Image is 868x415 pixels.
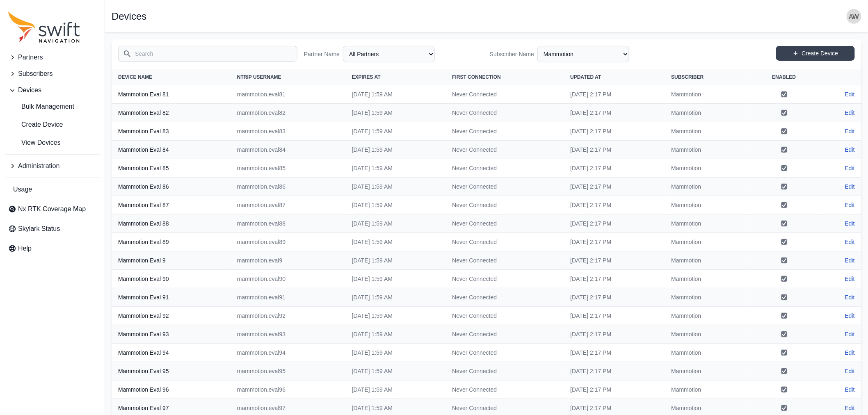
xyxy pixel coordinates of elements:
[112,288,231,307] th: Mammotion Eval 91
[445,344,564,362] td: Never Connected
[345,362,446,381] td: [DATE] 1:59 AM
[445,178,564,196] td: Never Connected
[13,185,32,194] span: Usage
[537,46,629,62] select: Subscriber
[8,120,63,130] span: Create Device
[5,116,100,133] a: Create Device
[445,196,564,214] td: Never Connected
[345,288,446,307] td: [DATE] 1:59 AM
[445,288,564,307] td: Never Connected
[665,325,749,344] td: Mammotion
[352,74,381,80] span: Expires At
[345,270,446,288] td: [DATE] 1:59 AM
[665,307,749,325] td: Mammotion
[112,159,231,178] th: Mammotion Eval 85
[231,196,345,214] td: mammotion.eval87
[845,90,855,98] a: Edit
[665,251,749,270] td: Mammotion
[231,288,345,307] td: mammotion.eval91
[345,251,446,270] td: [DATE] 1:59 AM
[847,9,861,24] img: user photo
[112,233,231,251] th: Mammotion Eval 89
[112,381,231,399] th: Mammotion Eval 96
[112,325,231,344] th: Mammotion Eval 93
[345,141,446,159] td: [DATE] 1:59 AM
[845,312,855,320] a: Edit
[445,251,564,270] td: Never Connected
[665,362,749,381] td: Mammotion
[845,201,855,209] a: Edit
[665,141,749,159] td: Mammotion
[231,233,345,251] td: mammotion.eval89
[845,293,855,301] a: Edit
[112,251,231,270] th: Mammotion Eval 9
[112,178,231,196] th: Mammotion Eval 86
[18,69,53,79] span: Subscribers
[5,82,100,98] button: Devices
[845,275,855,283] a: Edit
[665,233,749,251] td: Mammotion
[231,141,345,159] td: mammotion.eval84
[845,219,855,228] a: Edit
[5,181,100,198] a: Usage
[665,270,749,288] td: Mammotion
[5,98,100,115] a: Bulk Management
[8,138,61,148] span: View Devices
[445,104,564,122] td: Never Connected
[231,362,345,381] td: mammotion.eval95
[845,349,855,357] a: Edit
[345,233,446,251] td: [DATE] 1:59 AM
[490,50,534,58] label: Subscriber Name
[112,85,231,104] th: Mammotion Eval 81
[845,385,855,394] a: Edit
[18,244,32,253] span: Help
[564,381,665,399] td: [DATE] 2:17 PM
[112,69,231,85] th: Device Name
[665,69,749,85] th: Subscriber
[231,214,345,233] td: mammotion.eval88
[231,69,345,85] th: NTRIP Username
[845,256,855,265] a: Edit
[665,104,749,122] td: Mammotion
[345,178,446,196] td: [DATE] 1:59 AM
[112,196,231,214] th: Mammotion Eval 87
[564,307,665,325] td: [DATE] 2:17 PM
[5,158,100,174] button: Administration
[5,66,100,82] button: Subscribers
[112,11,146,21] h1: Devices
[665,214,749,233] td: Mammotion
[18,52,43,62] span: Partners
[18,161,59,171] span: Administration
[5,135,100,151] a: View Devices
[564,178,665,196] td: [DATE] 2:17 PM
[845,182,855,191] a: Edit
[445,159,564,178] td: Never Connected
[5,49,100,66] button: Partners
[112,362,231,381] th: Mammotion Eval 95
[845,109,855,117] a: Edit
[8,102,74,112] span: Bulk Management
[18,85,41,95] span: Devices
[112,122,231,141] th: Mammotion Eval 83
[231,325,345,344] td: mammotion.eval93
[776,46,855,61] a: Create Device
[445,85,564,104] td: Never Connected
[665,196,749,214] td: Mammotion
[5,221,100,237] a: Skylark Status
[345,214,446,233] td: [DATE] 1:59 AM
[665,178,749,196] td: Mammotion
[231,381,345,399] td: mammotion.eval96
[564,362,665,381] td: [DATE] 2:17 PM
[231,104,345,122] td: mammotion.eval82
[570,74,601,80] span: Updated At
[564,251,665,270] td: [DATE] 2:17 PM
[345,325,446,344] td: [DATE] 1:59 AM
[231,85,345,104] td: mammotion.eval81
[112,141,231,159] th: Mammotion Eval 84
[112,344,231,362] th: Mammotion Eval 94
[564,141,665,159] td: [DATE] 2:17 PM
[665,381,749,399] td: Mammotion
[564,270,665,288] td: [DATE] 2:17 PM
[665,85,749,104] td: Mammotion
[564,159,665,178] td: [DATE] 2:17 PM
